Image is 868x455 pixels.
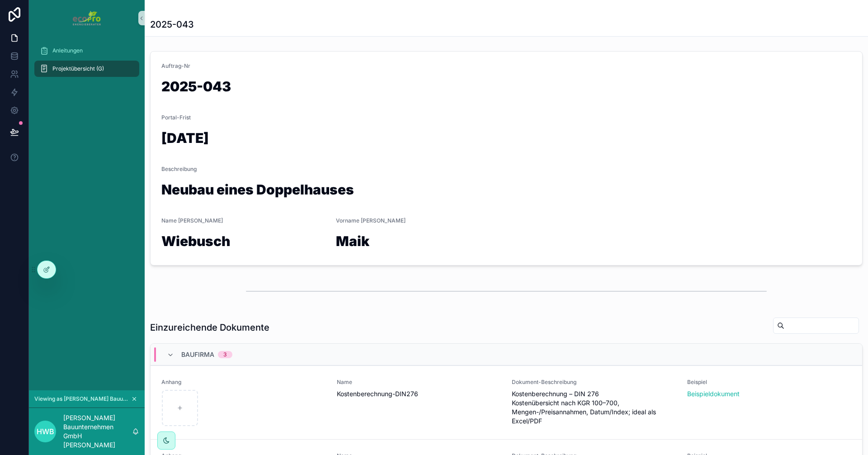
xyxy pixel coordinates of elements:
span: Name [PERSON_NAME] [161,217,223,224]
div: scrollable content [29,36,145,89]
span: Beschreibung [161,166,197,172]
span: HWB [37,426,54,437]
a: Beispieldokument [687,390,740,398]
span: Anleitungen [52,47,83,54]
span: Baufirma [181,350,214,359]
span: Kostenberechnung – DIN 276 Kostenübersicht nach KGR 100–700, Mengen-/Preisannahmen, Datum/Index; ... [512,389,676,426]
a: Projektübersicht (G) [34,61,139,77]
span: Viewing as [PERSON_NAME] Bauunternehmen GmbH [34,395,129,403]
h1: Maik [336,234,503,251]
span: Portal-Frist [161,114,191,121]
span: Anhang [161,379,326,386]
p: [PERSON_NAME] Bauunternehmen GmbH [PERSON_NAME] [63,413,132,450]
h1: [DATE] [161,131,329,148]
span: Dokument-Beschreibung [512,379,676,386]
span: Vorname [PERSON_NAME] [336,217,406,224]
h1: Neubau eines Doppelhauses [161,183,851,200]
span: Name [337,379,501,386]
span: Auftrag-Nr [161,62,190,69]
img: App logo [73,11,100,25]
h1: Wiebusch [161,234,329,251]
div: 3 [223,351,227,358]
a: Anleitungen [34,43,139,59]
span: Beispiel [687,379,852,386]
h1: Einzureichende Dokumente [150,321,269,334]
h1: 2025-043 [161,80,851,97]
h1: 2025-043 [150,18,194,31]
span: Kostenberechnung-DIN276 [337,389,501,398]
span: Projektübersicht (G) [52,65,104,72]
